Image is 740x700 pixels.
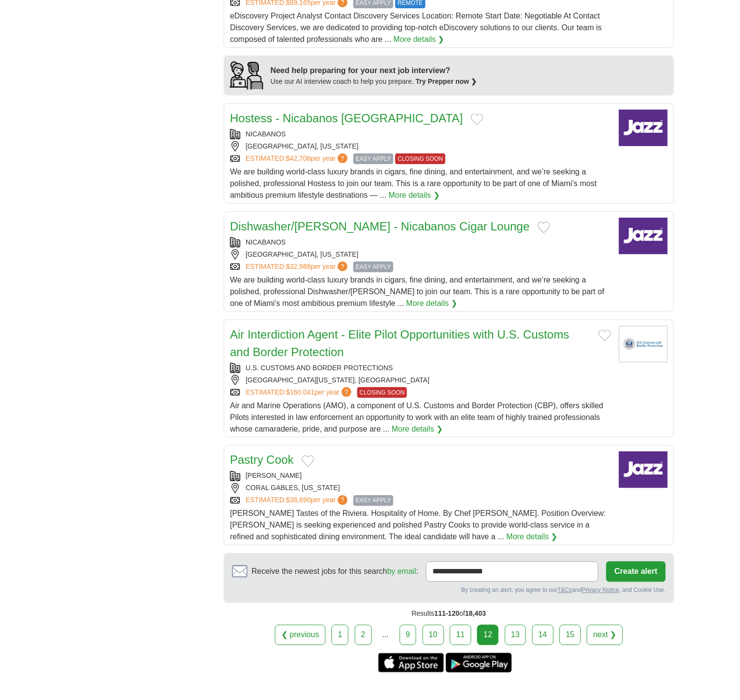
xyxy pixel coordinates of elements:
[331,625,349,645] a: 1
[286,388,314,396] span: $160,041
[393,34,445,45] a: More details ❯
[558,587,572,594] a: T&Cs
[619,452,668,488] img: Company logo
[353,153,393,164] span: EASY APPLY
[286,154,311,162] span: $42,706
[224,603,674,625] div: Results of
[230,483,611,493] div: CORAL GABLES, [US_STATE]
[230,129,611,139] div: NICABANOS
[599,330,611,341] button: Add to favorite jobs
[338,153,348,163] span: ?
[395,153,446,164] span: CLOSING SOON
[505,625,526,645] a: 13
[246,495,350,506] a: ESTIMATED:$38,690per year?
[230,112,463,125] a: Hostess - Nicabanos [GEOGRAPHIC_DATA]
[230,12,602,43] span: eDiscovery Project Analyst Contact Discovery Services Location: Remote Start Date: Negotiable At ...
[230,510,606,541] span: [PERSON_NAME] Tastes of the Riviera. Hospitality of Home. By Chef [PERSON_NAME]. Position Overvie...
[582,587,620,594] a: Privacy Notice
[230,471,611,481] div: [PERSON_NAME]
[446,653,512,673] a: Get the Android app
[246,262,350,272] a: ESTIMATED:$32,988per year?
[302,455,314,467] button: Add to favorite jobs
[606,562,666,582] button: Create alert
[465,610,486,618] span: 18,403
[246,387,353,398] a: ESTIMATED:$160,041per year?
[619,110,668,146] img: Company logo
[538,222,550,233] button: Add to favorite jobs
[407,298,458,309] a: More details ❯
[271,65,477,76] div: Need help preparing for your next job interview?
[230,363,611,373] div: U.S. CUSTOMS AND BORDER PROTECTIONS
[450,625,471,645] a: 11
[230,237,611,247] div: NICABANOS
[230,375,611,385] div: [GEOGRAPHIC_DATA][US_STATE], [GEOGRAPHIC_DATA]
[232,586,666,595] div: By creating an alert, you agree to our and , and Cookie Use.
[271,76,477,87] div: Use our AI interview coach to help you prepare.
[275,625,326,645] a: ❮ previous
[400,625,417,645] a: 9
[387,568,416,576] a: by email
[416,77,477,85] a: Try Prepper now ❯
[353,262,393,272] span: EASY APPLY
[342,387,351,397] span: ?
[619,326,668,362] img: Company logo
[230,328,569,359] a: Air Interdiction Agent - Elite Pilot Opportunities with U.S. Customs and Border Protection
[338,495,348,505] span: ?
[353,495,393,506] span: EASY APPLY
[378,653,444,673] a: Get the iPhone app
[392,423,443,435] a: More details ❯
[246,153,350,164] a: ESTIMATED:$42,706per year?
[471,114,484,125] button: Add to favorite jobs
[532,625,554,645] a: 14
[506,531,558,543] a: More details ❯
[230,249,611,260] div: [GEOGRAPHIC_DATA], [US_STATE]
[230,276,604,307] span: We are building world-class luxury brands in cigars, fine dining, and entertainment, and we’re se...
[389,189,440,201] a: More details ❯
[286,263,311,270] span: $32,988
[230,168,597,199] span: We are building world-class luxury brands in cigars, fine dining, and entertainment, and we’re se...
[619,218,668,254] img: Company logo
[376,625,395,645] div: ...
[357,387,408,398] span: CLOSING SOON
[230,220,530,233] a: Dishwasher/[PERSON_NAME] - Nicabanos Cigar Lounge
[434,610,459,618] span: 111-120
[252,566,418,578] span: Receive the newest jobs for this search :
[286,496,311,504] span: $38,690
[587,625,623,645] a: next ❯
[560,625,581,645] a: 15
[230,141,611,151] div: [GEOGRAPHIC_DATA], [US_STATE]
[230,454,294,467] a: Pastry Cook
[477,625,499,645] div: 12
[423,625,444,645] a: 10
[230,401,604,433] span: Air and Marine Operations (AMO), a component of U.S. Customs and Border Protection (CBP), offers ...
[338,262,348,271] span: ?
[355,625,372,645] a: 2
